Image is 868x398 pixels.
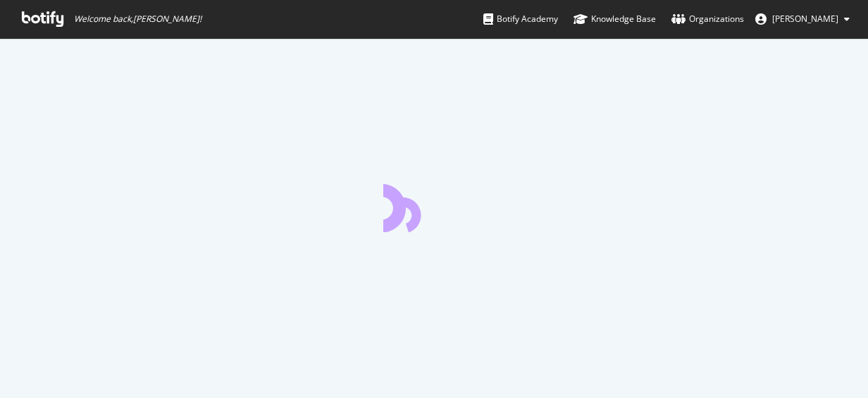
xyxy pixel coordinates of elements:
[744,8,861,30] button: [PERSON_NAME]
[483,12,558,26] div: Botify Academy
[74,13,201,25] span: Welcome back, [PERSON_NAME] !
[383,181,485,232] div: animation
[671,12,744,26] div: Organizations
[772,13,838,25] span: ellen skog
[573,12,656,26] div: Knowledge Base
